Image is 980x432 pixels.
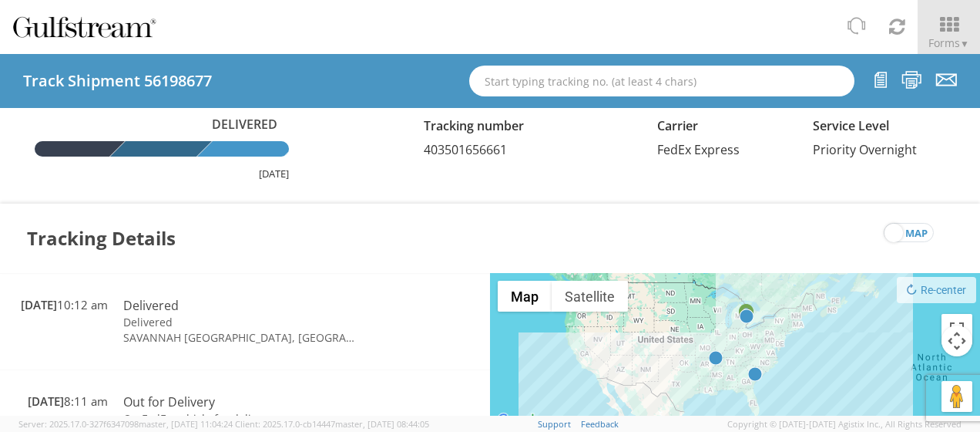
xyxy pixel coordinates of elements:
[23,73,212,89] h4: Track Shipment 56198677
[941,314,972,345] button: Toggle fullscreen view
[116,411,367,427] td: On FedEx vehicle for delivery
[335,418,429,430] span: master, [DATE] 08:44:05
[657,141,740,158] span: FedEx Express
[424,141,507,158] span: 403501656661
[139,418,233,430] span: master, [DATE] 11:04:24
[28,393,108,409] span: 8:11 am
[552,281,628,312] button: Show satellite imagery
[813,120,945,133] h5: Service Level
[727,418,962,430] span: Copyright © [DATE]-[DATE] Agistix Inc., All Rights Reserved
[928,35,969,50] span: Forms
[116,330,367,346] td: SAVANNAH [GEOGRAPHIC_DATA], [GEOGRAPHIC_DATA]
[204,116,289,133] span: Delivered
[657,120,790,133] h5: Carrier
[116,315,367,330] td: Delivered
[813,141,917,158] span: Priority Overnight
[21,297,108,312] span: 10:12 am
[28,393,64,409] span: [DATE]
[424,120,634,133] h5: Tracking number
[469,66,854,96] input: Start typing tracking no. (at least 4 chars)
[21,297,57,312] span: [DATE]
[494,410,545,430] a: Open this area in Google Maps (opens a new window)
[905,224,928,243] span: map
[538,418,571,430] a: Support
[960,37,969,50] span: ▼
[27,204,176,273] h3: Tracking Details
[235,418,429,430] span: Client: 2025.17.0-cb14447
[494,410,545,430] img: Google
[123,393,215,410] span: Out for Delivery
[498,281,552,312] button: Show street map
[897,277,976,303] button: Re-center
[12,14,157,40] img: gulfstream-logo-030f482cb65ec2084a9d.png
[18,418,233,430] span: Server: 2025.17.0-327f6347098
[123,297,179,314] span: Delivered
[35,167,289,181] div: [DATE]
[581,418,619,430] a: Feedback
[941,326,972,356] button: Map camera controls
